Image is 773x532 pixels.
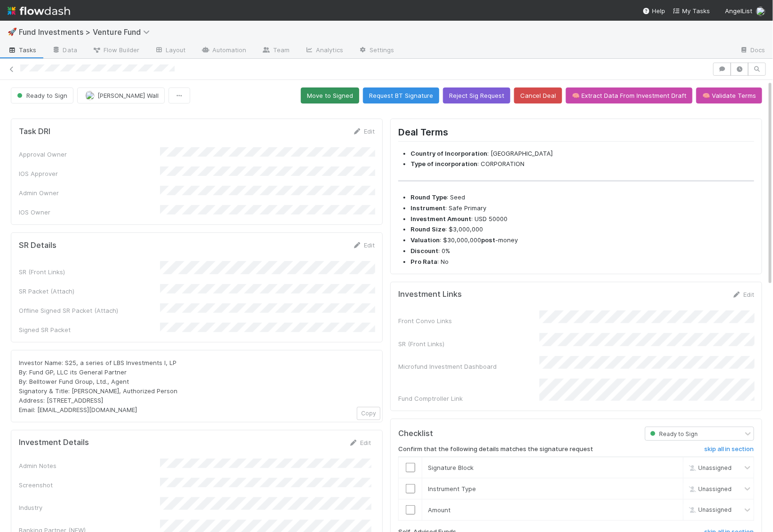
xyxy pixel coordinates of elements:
span: Fund Investments > Venture Fund [19,27,154,37]
a: Settings [351,43,402,58]
div: Screenshot [19,480,160,490]
li: : $3,000,000 [411,225,754,234]
a: Edit [732,291,754,298]
div: Signed SR Packet [19,325,160,334]
li: : Seed [411,193,754,202]
h2: Deal Terms [398,127,754,141]
div: Admin Notes [19,461,160,470]
span: Unassigned [687,506,732,513]
div: Approval Owner [19,150,160,159]
span: Signature Block [428,464,474,471]
span: Flow Builder [92,45,139,55]
li: : CORPORATION [411,159,754,169]
li: : No [411,257,754,267]
div: Microfund Investment Dashboard [398,362,539,371]
a: Edit [349,439,371,446]
strong: post [481,236,495,244]
li: : [GEOGRAPHIC_DATA] [411,149,754,159]
strong: Country of Incorporation [411,150,487,157]
button: 🧠 Extract Data From Investment Draft [566,87,692,103]
div: Offline Signed SR Packet (Attach) [19,306,160,315]
div: SR (Front Links) [398,339,539,349]
a: Edit [353,241,375,249]
span: 🚀 [8,28,17,36]
span: AngelList [725,7,752,15]
strong: Investment Amount [411,215,471,222]
a: Automation [193,43,254,58]
img: logo-inverted-e16ddd16eac7371096b0.svg [8,3,70,19]
a: skip all in section [704,445,754,457]
button: Move to Signed [301,87,359,103]
button: Request BT Signature [363,87,439,103]
li: : $30,000,000 -money [411,236,754,245]
a: Flow Builder [85,43,147,58]
span: Investor Name: S25, a series of LBS Investments I, LP By: Fund GP, LLC its General Partner By: Be... [19,359,177,413]
li: : 0% [411,246,754,256]
a: Data [44,43,85,58]
button: 🧠 Validate Terms [696,87,762,103]
h5: Checklist [398,429,433,438]
h5: Task DRI [19,127,50,136]
img: avatar_041b9f3e-9684-4023-b9b7-2f10de55285d.png [85,91,95,100]
button: [PERSON_NAME] Wall [77,87,165,103]
button: Copy [357,407,380,420]
span: Tasks [8,45,37,55]
div: IOS Owner [19,207,160,217]
span: Unassigned [687,485,732,492]
span: Unassigned [687,464,732,471]
a: Edit [353,127,375,135]
span: Instrument Type [428,485,476,492]
a: Team [254,43,297,58]
span: My Tasks [673,7,710,15]
div: Help [643,6,665,16]
div: Front Convo Links [398,316,539,326]
button: Cancel Deal [514,87,562,103]
div: Admin Owner [19,188,160,198]
strong: Type of incorporation [411,160,477,167]
div: Industry [19,503,160,512]
h5: Investment Details [19,438,89,447]
a: My Tasks [673,6,710,16]
div: IOS Approver [19,169,160,178]
li: : USD 50000 [411,214,754,224]
div: Fund Comptroller Link [398,394,539,403]
h6: Confirm that the following details matches the signature request [398,445,593,453]
strong: Instrument [411,204,445,212]
span: Ready to Sign [648,430,698,437]
button: Ready to Sign [11,87,73,103]
span: Ready to Sign [15,92,67,99]
span: Amount [428,506,451,514]
img: avatar_041b9f3e-9684-4023-b9b7-2f10de55285d.png [756,7,765,16]
div: SR (Front Links) [19,267,160,277]
strong: Discount [411,247,438,254]
div: SR Packet (Attach) [19,286,160,296]
a: Docs [732,43,773,58]
span: [PERSON_NAME] Wall [97,92,159,99]
strong: Valuation [411,236,440,244]
strong: Pro Rata [411,258,437,265]
strong: Round Size [411,225,445,233]
a: Layout [147,43,193,58]
h5: SR Details [19,241,56,250]
li: : Safe Primary [411,204,754,213]
button: Reject Sig Request [443,87,510,103]
a: Analytics [297,43,351,58]
h5: Investment Links [398,290,462,299]
h6: skip all in section [704,445,754,453]
strong: Round Type [411,193,447,201]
